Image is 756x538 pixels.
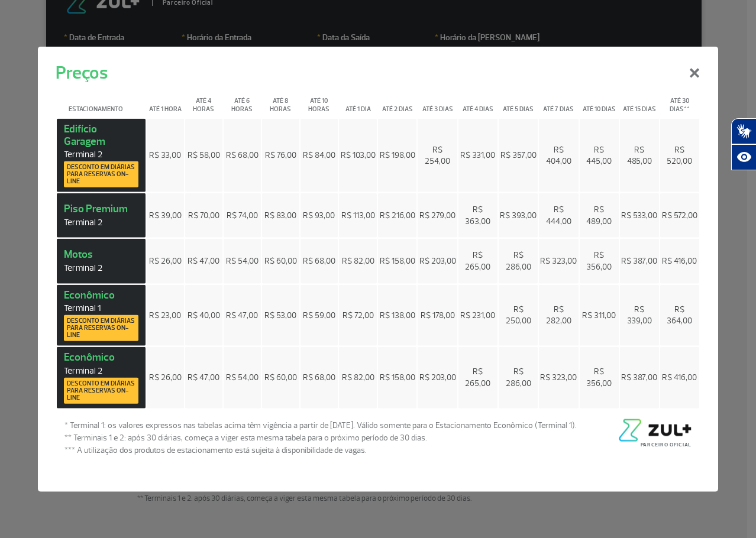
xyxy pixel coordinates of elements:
[64,431,577,443] span: ** Terminais 1 e 2: após 30 diárias, começa a viger esta mesma tabela para o próximo período de 3...
[419,256,456,266] span: R$ 203,00
[460,150,495,160] span: R$ 331,00
[226,372,259,383] span: R$ 54,00
[731,144,756,170] button: Abrir recursos assistivos.
[465,250,490,272] span: R$ 265,00
[67,317,135,339] span: Desconto em diárias para reservas on-line
[506,304,531,326] span: R$ 250,00
[188,210,219,221] span: R$ 70,00
[64,351,138,404] strong: Econômico
[419,372,456,383] span: R$ 203,00
[341,210,375,221] span: R$ 113,00
[303,372,335,383] span: R$ 68,00
[64,365,138,376] span: Terminal 2
[64,122,138,187] strong: Edifício Garagem
[303,210,335,221] span: R$ 93,00
[380,372,415,383] span: R$ 158,00
[149,210,182,221] span: R$ 39,00
[616,419,692,441] img: logo-zul-black.png
[679,50,710,93] button: Close
[731,118,756,170] div: Plugin de acessibilidade da Hand Talk.
[380,310,415,320] span: R$ 138,00
[149,150,181,160] span: R$ 33,00
[620,87,659,118] th: Até 15 dias
[188,256,219,266] span: R$ 47,00
[500,210,537,221] span: R$ 393,00
[546,144,571,166] span: R$ 404,00
[380,210,415,221] span: R$ 216,00
[64,303,138,314] span: Terminal 1
[341,150,376,160] span: R$ 103,00
[262,87,299,118] th: Até 8 horas
[421,310,455,320] span: R$ 178,00
[226,256,259,266] span: R$ 54,00
[64,443,577,456] span: *** A utilização dos produtos de estacionamento está sujeita à disponibilidade de vagas.
[339,87,377,118] th: Até 1 dia
[67,164,135,185] span: Desconto em diárias para reservas on-line
[264,310,296,320] span: R$ 53,00
[580,87,619,118] th: Até 10 dias
[460,310,495,320] span: R$ 231,00
[303,150,335,160] span: R$ 84,00
[539,87,578,118] th: Até 7 dias
[64,288,138,341] strong: Econômico
[662,210,697,221] span: R$ 572,00
[621,210,657,221] span: R$ 533,00
[540,256,577,266] span: R$ 323,00
[56,60,108,86] h5: Preços
[586,205,612,226] span: R$ 489,00
[147,87,184,118] th: Até 1 hora
[67,380,135,401] span: Desconto em diárias para reservas on-line
[57,87,146,118] th: Estacionamento
[667,144,692,166] span: R$ 520,00
[546,304,571,326] span: R$ 282,00
[662,256,697,266] span: R$ 416,00
[303,256,335,266] span: R$ 68,00
[540,372,577,383] span: R$ 323,00
[582,310,616,320] span: R$ 311,00
[660,87,699,118] th: Até 30 dias**
[64,149,138,160] span: Terminal 2
[500,150,537,160] span: R$ 357,00
[149,256,182,266] span: R$ 26,00
[64,419,577,431] span: * Terminal 1: os valores expressos nas tabelas acima têm vigência a partir de [DATE]. Válido some...
[265,150,296,160] span: R$ 76,00
[342,372,374,383] span: R$ 82,00
[586,144,612,166] span: R$ 445,00
[380,256,415,266] span: R$ 158,00
[425,144,450,166] span: R$ 254,00
[264,372,297,383] span: R$ 60,00
[506,250,531,272] span: R$ 286,00
[627,304,652,326] span: R$ 339,00
[188,310,220,320] span: R$ 40,00
[465,205,490,226] span: R$ 363,00
[731,118,756,144] button: Abrir tradutor de língua de sinais.
[227,210,258,221] span: R$ 74,00
[641,441,692,448] span: Parceiro Oficial
[224,87,261,118] th: Até 6 horas
[419,210,455,221] span: R$ 279,00
[264,256,297,266] span: R$ 60,00
[378,87,416,118] th: Até 2 dias
[149,310,181,320] span: R$ 23,00
[342,256,374,266] span: R$ 82,00
[301,87,338,118] th: Até 10 horas
[188,150,220,160] span: R$ 58,00
[506,367,531,388] span: R$ 286,00
[621,372,657,383] span: R$ 387,00
[546,205,571,226] span: R$ 444,00
[667,304,692,326] span: R$ 364,00
[465,367,490,388] span: R$ 265,00
[185,87,222,118] th: Até 4 horas
[226,310,258,320] span: R$ 47,00
[499,87,538,118] th: Até 5 dias
[380,150,415,160] span: R$ 198,00
[586,367,612,388] span: R$ 356,00
[662,372,697,383] span: R$ 416,00
[64,248,138,274] strong: Motos
[264,210,296,221] span: R$ 83,00
[343,310,374,320] span: R$ 72,00
[627,144,652,166] span: R$ 485,00
[149,372,182,383] span: R$ 26,00
[64,262,138,273] span: Terminal 2
[586,250,612,272] span: R$ 356,00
